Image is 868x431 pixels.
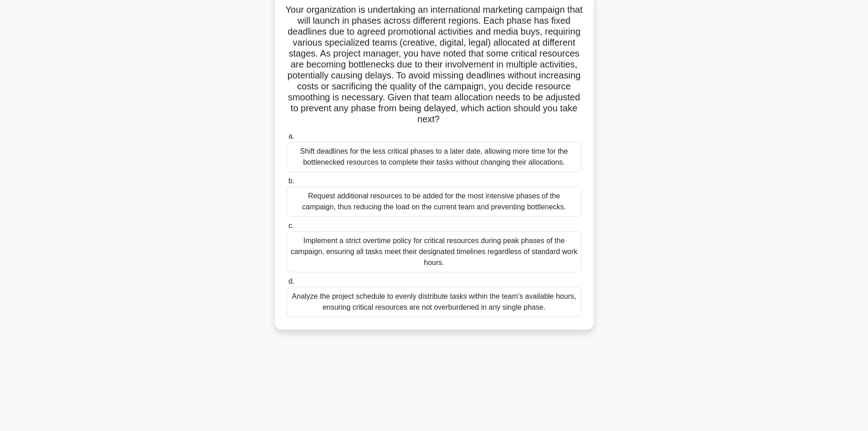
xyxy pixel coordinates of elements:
[288,177,294,185] span: b.
[288,132,294,140] span: a.
[288,277,294,285] span: d.
[286,4,583,125] h5: Your organization is undertaking an international marketing campaign that will launch in phases a...
[287,231,582,272] div: Implement a strict overtime policy for critical resources during peak phases of the campaign, ens...
[287,142,582,172] div: Shift deadlines for the less critical phases to a later date, allowing more time for the bottlene...
[288,222,294,229] span: c.
[287,187,582,217] div: Request additional resources to be added for the most intensive phases of the campaign, thus redu...
[287,287,582,317] div: Analyze the project schedule to evenly distribute tasks within the team's available hours, ensuri...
